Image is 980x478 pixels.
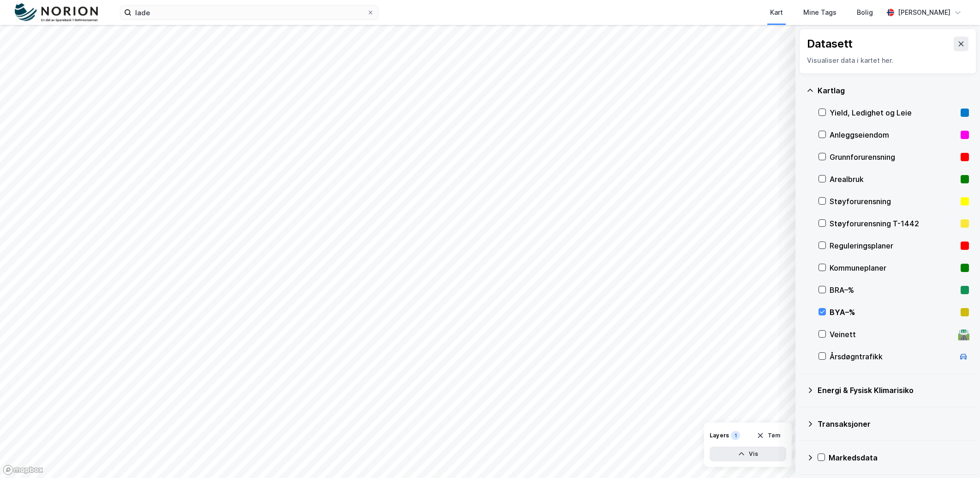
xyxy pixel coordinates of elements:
div: BYA–% [830,307,957,318]
div: Veinett [830,329,954,340]
div: Grunnforurensning [830,151,957,163]
div: Mine Tags [803,7,837,18]
div: Energi & Fysisk Klimarisiko [818,385,969,396]
div: Årsdøgntrafikk [830,351,954,362]
div: Visualiser data i kartet her. [807,55,968,66]
div: BRA–% [830,284,957,296]
input: Søk på adresse, matrikkel, gårdeiere, leietakere eller personer [131,6,367,19]
div: Markedsdata [829,452,969,463]
div: Bolig [857,7,873,18]
div: Transaksjoner [818,418,969,430]
div: Kart [770,7,783,18]
div: Kommuneplaner [830,262,957,273]
img: norion-logo.80e7a08dc31c2e691866.png [15,3,98,22]
button: Vis [710,447,786,461]
div: 1 [731,431,740,440]
a: Mapbox homepage [3,465,43,475]
div: Layers [710,432,729,439]
div: Datasett [807,36,853,51]
div: Yield, Ledighet og Leie [830,107,957,118]
div: Støyforurensning [830,196,957,207]
div: Kartlag [818,85,969,96]
button: Tøm [751,428,786,443]
div: Kontrollprogram for chat [934,434,980,478]
div: [PERSON_NAME] [898,7,950,18]
div: Anleggseiendom [830,129,957,140]
div: Støyforurensning T-1442 [830,218,957,229]
div: Arealbruk [830,174,957,185]
div: 🛣️ [957,328,970,340]
iframe: Chat Widget [934,434,980,478]
div: Reguleringsplaner [830,240,957,251]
